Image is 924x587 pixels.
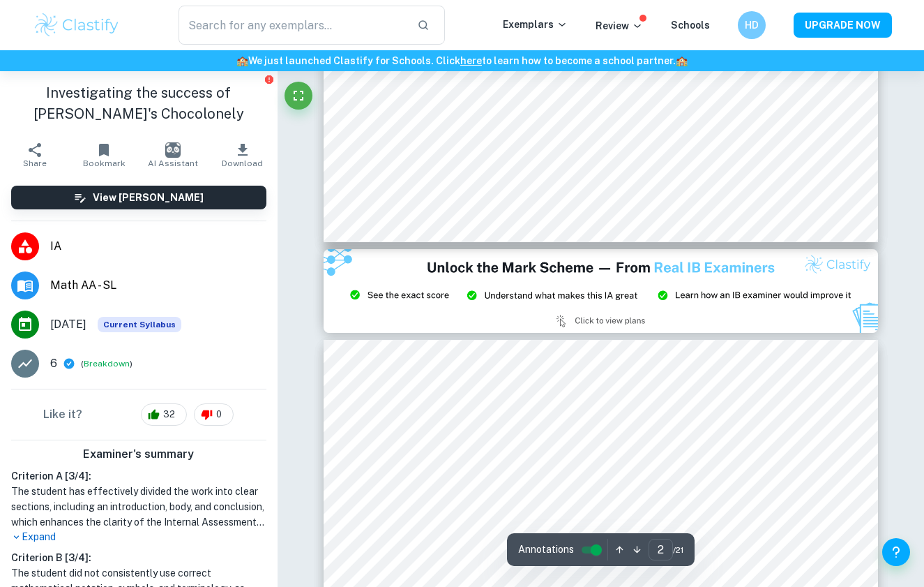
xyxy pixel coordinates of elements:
button: Bookmark [69,135,138,174]
p: Review [596,18,643,34]
p: Exemplars [503,17,568,32]
button: HD [738,11,766,39]
h1: Investigating the success of [PERSON_NAME]'s Chocolonely [11,82,266,124]
p: Expand [11,530,266,544]
h6: View [PERSON_NAME] [93,190,204,205]
img: Ad [324,249,878,332]
button: Breakdown [84,357,130,370]
button: UPGRADE NOW [794,13,892,38]
span: ( ) [81,357,132,371]
span: Share [23,158,47,168]
div: 0 [194,403,234,426]
a: here [460,55,482,66]
h6: Examiner's summary [6,446,272,463]
button: Report issue [264,74,275,84]
span: 0 [209,408,229,422]
span: IA [50,238,266,255]
span: Current Syllabus [98,317,181,332]
button: View [PERSON_NAME] [11,186,266,209]
h6: Criterion B [ 3 / 4 ]: [11,550,266,565]
button: Help and Feedback [882,538,910,566]
h1: The student has effectively divided the work into clear sections, including an introduction, body... [11,484,266,530]
div: 32 [141,403,187,426]
button: Download [208,135,277,174]
button: AI Assistant [139,135,208,174]
p: 6 [50,355,57,372]
span: 🏫 [236,55,248,66]
h6: We just launched Clastify for Schools. Click to learn how to become a school partner. [3,53,921,68]
span: 🏫 [676,55,688,66]
div: This exemplar is based on the current syllabus. Feel free to refer to it for inspiration/ideas wh... [98,317,181,332]
h6: HD [743,17,759,33]
h6: Criterion A [ 3 / 4 ]: [11,468,266,484]
h6: Like it? [43,406,82,423]
img: Clastify logo [33,11,121,39]
span: [DATE] [50,316,86,333]
span: 32 [156,408,183,422]
span: Bookmark [83,158,126,168]
input: Search for any exemplars... [179,6,407,45]
img: AI Assistant [165,142,181,158]
span: Math AA - SL [50,277,266,294]
a: Schools [671,20,710,31]
button: Fullscreen [285,82,312,110]
span: Annotations [518,542,574,557]
span: / 21 [673,544,683,556]
span: AI Assistant [148,158,198,168]
span: Download [222,158,263,168]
